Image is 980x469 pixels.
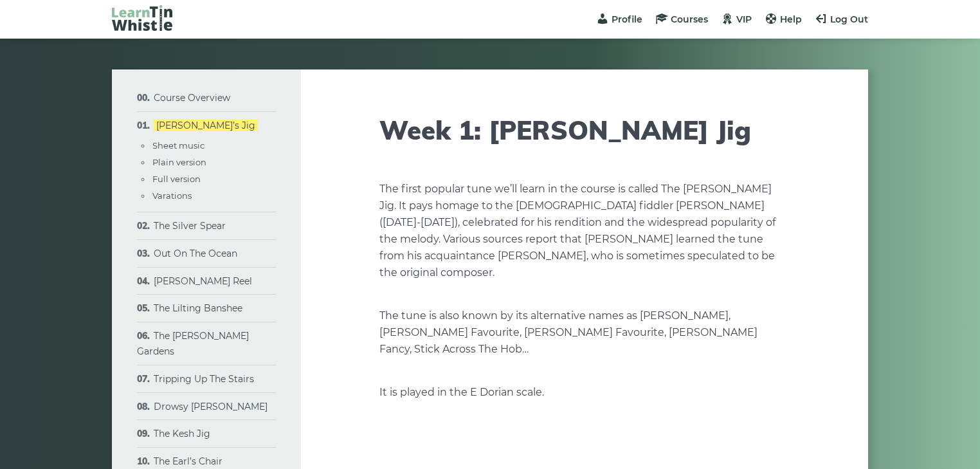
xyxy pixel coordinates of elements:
span: Help [780,14,802,25]
span: Profile [612,14,642,25]
a: The Lilting Banshee [154,302,242,314]
span: Courses [671,14,708,25]
a: The Silver Spear [154,220,226,232]
a: The [PERSON_NAME] Gardens [137,330,249,357]
a: Plain version [152,157,206,167]
a: Courses [655,14,708,25]
span: Log Out [830,14,868,25]
a: The Kesh Jig [154,428,210,439]
a: Full version [152,174,201,184]
a: Tripping Up The Stairs [154,373,254,385]
a: [PERSON_NAME]’s Jig [154,120,258,131]
a: Sheet music [152,140,204,151]
a: [PERSON_NAME] Reel [154,275,252,287]
p: It is played in the E Dorian scale. [379,384,790,401]
p: The tune is also known by its alternative names as [PERSON_NAME], [PERSON_NAME] Favourite, [PERSO... [379,308,790,358]
a: Course Overview [154,92,230,104]
h1: Week 1: [PERSON_NAME] Jig [379,115,790,145]
a: Help [765,14,802,25]
p: The first popular tune we’ll learn in the course is called The [PERSON_NAME] Jig. It pays homage ... [379,181,790,281]
span: VIP [736,14,752,25]
a: Out On The Ocean [154,248,237,259]
a: VIP [721,14,752,25]
a: Varations [152,190,192,201]
img: LearnTinWhistle.com [112,5,172,31]
a: Drowsy [PERSON_NAME] [154,401,268,412]
a: Profile [596,14,642,25]
a: Log Out [815,14,868,25]
a: The Earl’s Chair [154,455,222,467]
